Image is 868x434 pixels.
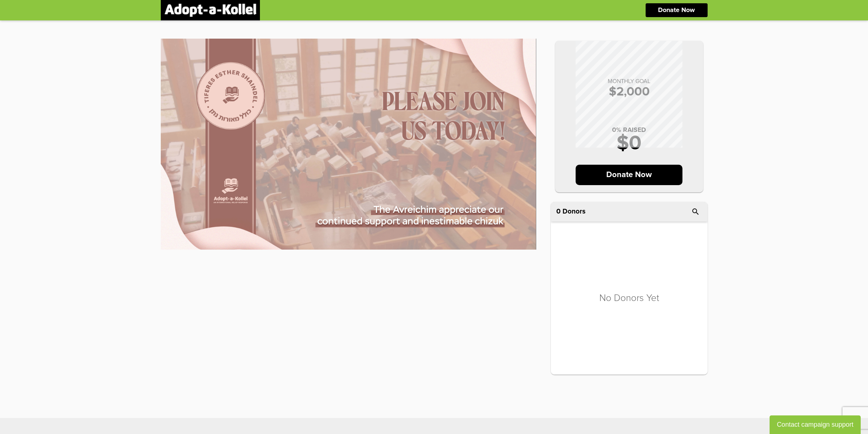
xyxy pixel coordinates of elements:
p: MONTHLY GOAL [563,78,696,84]
p: Donors [563,208,585,215]
p: $ [563,86,696,98]
span: 0 [556,208,561,215]
img: logonobg.png [164,4,256,17]
img: aH2FZ8XSWD.eENagTuCsH.jpg [161,39,536,250]
button: Contact campaign support [770,415,861,434]
p: No Donors Yet [599,293,659,303]
p: Donate Now [576,165,682,185]
i: search [691,207,700,216]
p: Donate Now [658,7,695,13]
